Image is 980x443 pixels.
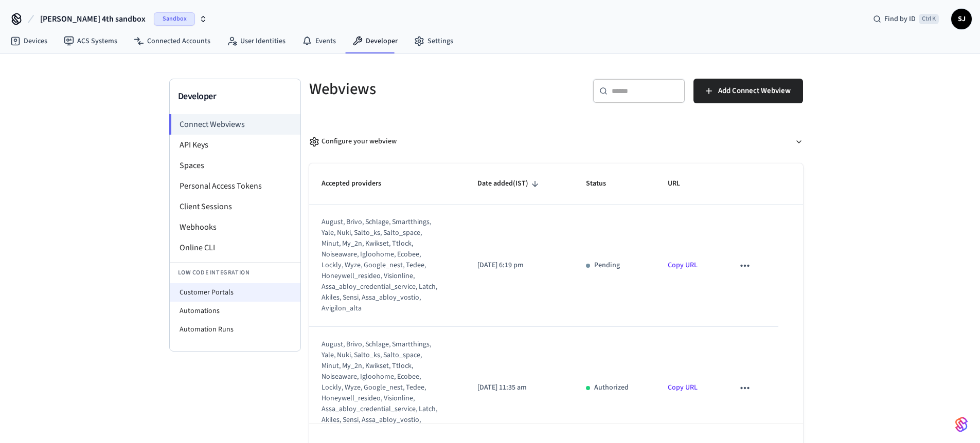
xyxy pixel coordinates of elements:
a: Developer [344,32,406,50]
span: [PERSON_NAME] 4th sandbox [40,13,146,25]
li: Webhooks [170,217,300,237]
p: Pending [594,260,620,271]
div: Configure your webview [309,136,397,147]
li: Client Sessions [170,196,300,217]
span: Add Connect Webview [718,84,791,98]
a: ACS Systems [56,32,126,50]
span: Sandbox [154,12,195,26]
div: august, brivo, schlage, smartthings, yale, nuki, salto_ks, salto_space, minut, my_2n, kwikset, tt... [322,339,440,436]
li: Customer Portals [170,283,300,302]
div: Find by IDCtrl K [865,10,947,28]
li: Online CLI [170,237,300,258]
li: Connect Webviews [169,114,300,135]
p: [DATE] 11:35 am [477,382,561,393]
a: Devices [2,32,56,50]
span: Status [586,176,619,192]
a: Events [294,32,344,50]
a: Copy URL [668,260,698,270]
span: Ctrl K [919,14,939,24]
a: Settings [406,32,461,50]
button: SJ [951,9,972,29]
div: august, brivo, schlage, smartthings, yale, nuki, salto_ks, salto_space, minut, my_2n, kwikset, tt... [322,217,440,314]
h3: Developer [178,89,292,104]
h5: Webviews [309,79,550,100]
button: Add Connect Webview [693,79,803,103]
span: Find by ID [884,14,916,24]
img: SeamLogoGradient.69752ec5.svg [955,416,968,433]
p: [DATE] 6:19 pm [477,260,561,271]
li: Personal Access Tokens [170,176,300,196]
a: Connected Accounts [126,32,219,50]
span: Date added(IST) [477,176,542,192]
span: SJ [952,10,971,28]
a: User Identities [219,32,294,50]
span: Accepted providers [322,176,395,192]
button: Configure your webview [309,128,803,155]
a: Copy URL [668,382,698,393]
span: URL [668,176,693,192]
li: Automation Runs [170,320,300,339]
li: Spaces [170,155,300,176]
li: API Keys [170,135,300,155]
p: Authorized [594,382,629,393]
li: Automations [170,302,300,320]
li: Low Code Integration [170,262,300,283]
